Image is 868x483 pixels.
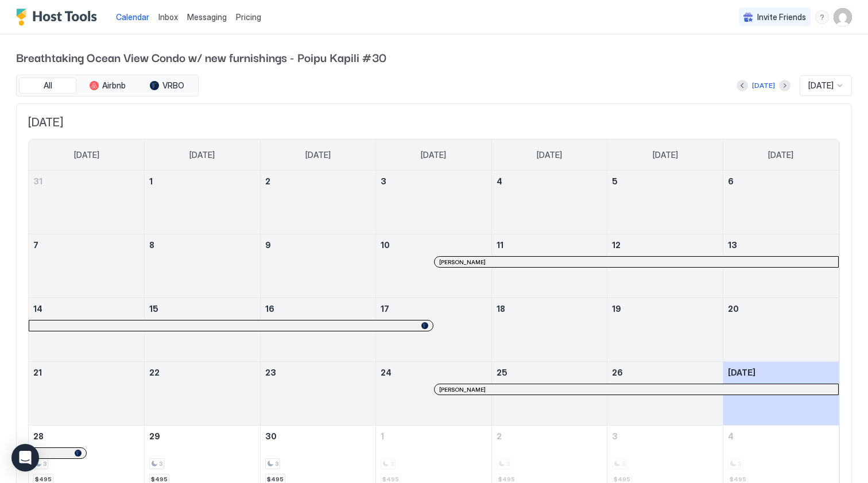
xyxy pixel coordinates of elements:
button: Previous month [737,80,748,91]
span: Calendar [116,12,149,22]
span: 3 [43,460,46,467]
a: September 10, 2025 [376,234,491,256]
span: [DATE] [28,115,840,130]
span: [DATE] [653,150,678,160]
a: September 5, 2025 [607,171,723,192]
a: September 9, 2025 [261,234,376,256]
td: September 6, 2025 [723,171,839,234]
span: [PERSON_NAME] [439,386,486,393]
a: September 27, 2025 [723,362,839,383]
a: September 21, 2025 [29,362,144,383]
a: Inbox [158,11,178,23]
a: September 20, 2025 [723,298,839,319]
a: September 4, 2025 [492,171,607,192]
button: [DATE] [750,79,777,92]
span: [DATE] [305,150,331,160]
span: 5 [612,176,618,186]
td: September 24, 2025 [376,362,492,426]
td: September 19, 2025 [607,298,723,362]
a: October 4, 2025 [723,426,839,447]
span: 17 [381,304,389,314]
span: 10 [381,240,390,250]
td: September 27, 2025 [723,362,839,426]
div: Open Intercom Messenger [11,444,39,472]
span: 12 [612,240,621,250]
span: $495 [151,476,168,483]
span: Invite Friends [757,12,806,22]
a: September 15, 2025 [145,298,260,319]
td: September 9, 2025 [260,234,376,298]
span: 1 [381,431,384,441]
span: [DATE] [74,150,99,160]
span: Breathtaking Ocean View Condo w/ new furnishings - Poipu Kapili #30 [16,48,852,65]
span: 18 [497,304,505,314]
div: menu [815,10,829,24]
span: Messaging [187,12,227,22]
a: September 26, 2025 [607,362,723,383]
span: 2 [497,431,502,441]
button: All [19,78,76,94]
a: Friday [641,140,689,171]
a: September 28, 2025 [29,426,144,447]
span: 23 [265,368,276,377]
span: Inbox [158,12,178,22]
span: 3 [275,460,278,467]
span: 1 [149,176,153,186]
td: September 23, 2025 [260,362,376,426]
td: September 20, 2025 [723,298,839,362]
td: September 13, 2025 [723,234,839,298]
td: September 3, 2025 [376,171,492,234]
a: Sunday [63,140,111,171]
span: Pricing [236,12,261,22]
span: 9 [265,240,271,250]
span: 31 [33,176,42,186]
span: [DATE] [808,80,834,91]
a: September 1, 2025 [145,171,260,192]
span: 26 [612,368,623,377]
span: [DATE] [421,150,446,160]
a: September 14, 2025 [29,298,144,319]
button: VRBO [138,78,196,94]
button: Airbnb [79,78,136,94]
span: Airbnb [102,80,126,91]
span: All [44,80,52,91]
a: September 29, 2025 [145,426,260,447]
a: Monday [178,140,226,171]
span: 8 [149,240,154,250]
span: 21 [33,368,42,377]
span: 30 [265,431,277,441]
td: September 25, 2025 [491,362,607,426]
a: September 13, 2025 [723,234,839,256]
div: [PERSON_NAME] [439,386,834,393]
a: Saturday [757,140,805,171]
span: 25 [497,368,507,377]
td: September 15, 2025 [145,298,261,362]
span: 29 [149,431,160,441]
span: [PERSON_NAME] [439,258,486,266]
span: VRBO [162,80,184,91]
a: September 6, 2025 [723,171,839,192]
td: September 16, 2025 [260,298,376,362]
span: [DATE] [537,150,562,160]
a: Host Tools Logo [16,9,102,26]
td: September 8, 2025 [145,234,261,298]
div: tab-group [16,75,199,96]
span: 24 [381,368,392,377]
span: [DATE] [189,150,215,160]
a: September 24, 2025 [376,362,491,383]
span: 22 [149,368,160,377]
td: September 2, 2025 [260,171,376,234]
a: September 25, 2025 [492,362,607,383]
div: [DATE] [752,80,775,91]
span: [DATE] [768,150,793,160]
span: 7 [33,240,38,250]
a: September 2, 2025 [261,171,376,192]
a: Calendar [116,11,149,23]
a: October 3, 2025 [607,426,723,447]
span: 4 [497,176,502,186]
a: Thursday [525,140,573,171]
td: September 22, 2025 [145,362,261,426]
span: 3 [159,460,162,467]
td: August 31, 2025 [29,171,145,234]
